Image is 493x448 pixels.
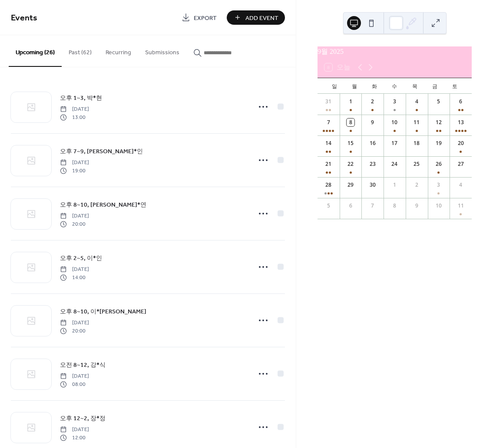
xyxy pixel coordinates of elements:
span: 20:00 [60,220,89,228]
div: 28 [324,181,332,189]
a: 오후 2~5, 이*인 [60,253,102,263]
div: 15 [347,139,354,147]
button: Upcoming (26) [9,35,62,67]
div: 29 [347,181,354,189]
a: 오후 1~3, 박*현 [60,93,102,103]
div: 11 [413,119,420,126]
span: 12:00 [60,434,89,441]
div: 17 [390,139,398,147]
div: 18 [413,139,420,147]
div: 9 [369,119,377,126]
div: 8 [390,202,398,210]
button: Recurring [99,35,138,66]
button: Past (62) [62,35,99,66]
div: 2 [413,181,420,189]
span: [DATE] [60,212,89,220]
span: 13:00 [60,113,89,121]
div: 1 [390,181,398,189]
div: 13 [457,119,465,126]
div: 9월 2025 [318,46,472,57]
span: [DATE] [60,426,89,434]
span: 오후 2~5, 이*인 [60,254,102,263]
div: 5 [435,98,443,105]
span: [DATE] [60,372,89,380]
div: 1 [347,98,354,105]
div: 27 [457,160,465,168]
button: Submissions [138,35,186,66]
div: 19 [435,139,443,147]
div: 7 [369,202,377,210]
span: 08:00 [60,380,89,388]
span: [DATE] [60,266,89,273]
span: 오후 8~10, [PERSON_NAME]*연 [60,201,146,210]
span: 20:00 [60,327,89,335]
div: 23 [369,160,377,168]
span: 오후 12~2, 장*정 [60,414,106,423]
div: 30 [369,181,377,189]
div: 5 [324,202,332,210]
span: 오후 8~10, 이*[PERSON_NAME] [60,307,146,316]
div: 6 [457,98,465,105]
div: 월 [344,78,364,94]
span: Events [11,10,37,26]
span: [DATE] [60,105,89,113]
div: 25 [413,160,420,168]
div: 7 [324,119,332,126]
div: 4 [413,98,420,105]
div: 4 [457,181,465,189]
div: 31 [324,98,332,105]
a: 오후 12~2, 장*정 [60,413,106,423]
div: 9 [413,202,420,210]
div: 24 [390,160,398,168]
div: 화 [364,78,384,94]
div: 10 [435,202,443,210]
div: 목 [405,78,425,94]
button: Add Event [227,10,285,25]
span: [DATE] [60,159,89,167]
div: 6 [347,202,354,210]
a: 오후 8~10, [PERSON_NAME]*연 [60,200,146,210]
div: 20 [457,139,465,147]
a: Export [175,10,223,25]
div: 12 [435,119,443,126]
div: 14 [324,139,332,147]
div: 3 [435,181,443,189]
span: 14:00 [60,273,89,281]
div: 21 [324,160,332,168]
span: 오후 1~3, 박*현 [60,94,102,103]
span: [DATE] [60,319,89,327]
div: 10 [390,119,398,126]
div: 3 [390,98,398,105]
a: 오후 7~9, [PERSON_NAME]*인 [60,146,143,156]
div: 11 [457,202,465,210]
span: Export [194,13,217,23]
div: 16 [369,139,377,147]
span: 오전 8~12, 강*식 [60,361,106,370]
span: 오후 7~9, [PERSON_NAME]*인 [60,147,143,156]
div: 26 [435,160,443,168]
div: 22 [347,160,354,168]
a: 오전 8~12, 강*식 [60,360,106,370]
span: 19:00 [60,167,89,175]
div: 일 [324,78,344,94]
div: 수 [384,78,404,94]
div: 8 [347,119,354,126]
span: Add Event [245,13,278,23]
div: 토 [445,78,465,94]
div: 2 [369,98,377,105]
a: 오후 8~10, 이*[PERSON_NAME] [60,306,146,316]
div: 금 [425,78,445,94]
